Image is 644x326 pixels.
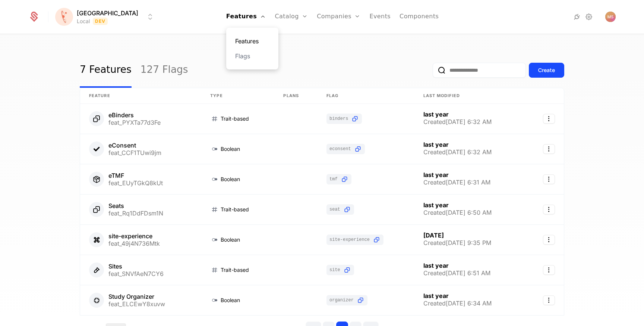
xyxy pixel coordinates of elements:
button: Select action [543,235,555,245]
th: Last Modified [414,88,525,104]
button: Select environment [57,9,155,25]
button: Open user button [605,12,616,22]
button: Select action [543,114,555,124]
button: Select action [543,295,555,305]
a: 127 Flags [141,53,188,88]
button: Select action [543,205,555,214]
button: Select action [543,144,555,154]
button: Select action [543,174,555,184]
a: Flags [235,52,269,60]
th: Plans [274,88,318,104]
button: Create [529,63,564,78]
div: Create [538,66,555,74]
img: Florence [55,8,73,26]
th: Feature [80,88,201,104]
img: Mladen Stojanovic [605,12,616,22]
a: 7 Features [80,53,132,88]
span: [GEOGRAPHIC_DATA] [77,9,138,18]
th: Flag [318,88,414,104]
div: Local [77,18,90,25]
th: Type [201,88,274,104]
button: Select action [543,265,555,275]
a: Settings [584,12,593,21]
span: Dev [93,18,108,25]
a: Integrations [572,12,581,21]
a: Features [235,37,269,46]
